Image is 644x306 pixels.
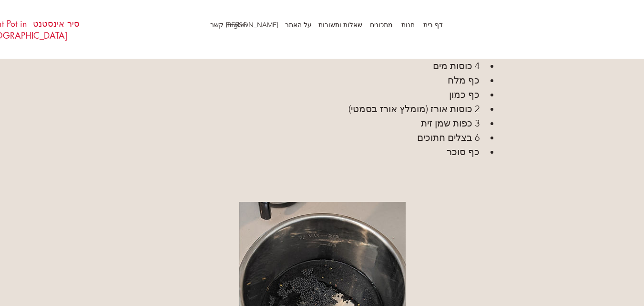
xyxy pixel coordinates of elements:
a: דף בית [419,18,448,32]
a: על האתר [283,18,317,32]
span: כף סוכר [447,146,480,158]
span: 4 כוסות מים [433,60,480,72]
p: שאלות ותשובות [314,18,367,32]
p: [PERSON_NAME] קשר [205,18,283,32]
a: חנות [398,18,419,32]
a: [PERSON_NAME] קשר [252,18,283,32]
span: 2 כוסות אורז (מומלץ אורז בסמטי) [348,103,480,115]
p: דף בית [419,18,448,32]
a: מתכונים [367,18,398,32]
p: חנות [397,18,419,32]
p: מתכונים [365,18,398,32]
span: כף כמון [449,89,480,100]
p: על האתר [280,18,317,32]
span: 6 בצלים חתוכים [417,132,480,143]
span: 3 כפות שמן זית [421,117,480,129]
nav: אתר [200,18,448,32]
a: שאלות ותשובות [317,18,367,32]
a: English [221,18,252,32]
span: כף מלח [448,74,480,86]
